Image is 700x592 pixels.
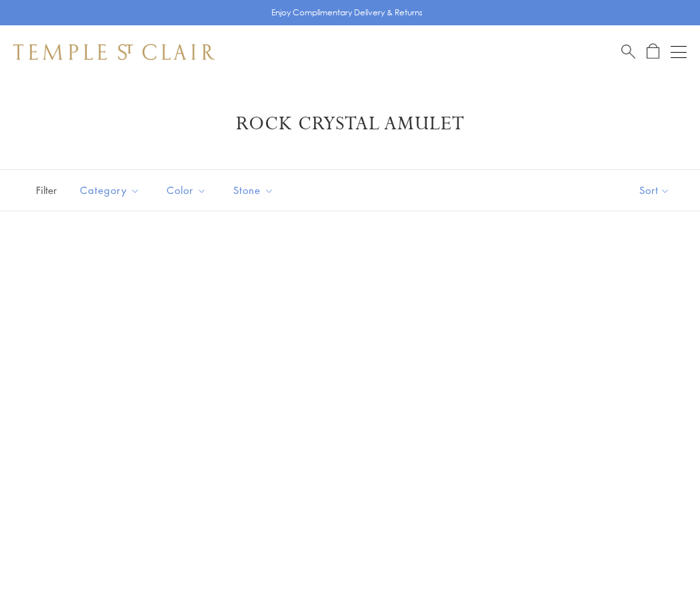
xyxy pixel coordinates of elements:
[271,6,423,19] p: Enjoy Complimentary Delivery & Returns
[671,44,687,60] button: Open navigation
[621,43,635,60] a: Search
[160,182,217,199] span: Color
[33,112,667,136] h1: Rock Crystal Amulet
[13,44,215,60] img: Temple St. Clair
[609,170,700,211] button: Show sort by
[70,175,150,205] button: Category
[647,43,659,60] a: Open Shopping Bag
[227,182,284,199] span: Stone
[157,175,217,205] button: Color
[73,182,150,199] span: Category
[223,175,284,205] button: Stone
